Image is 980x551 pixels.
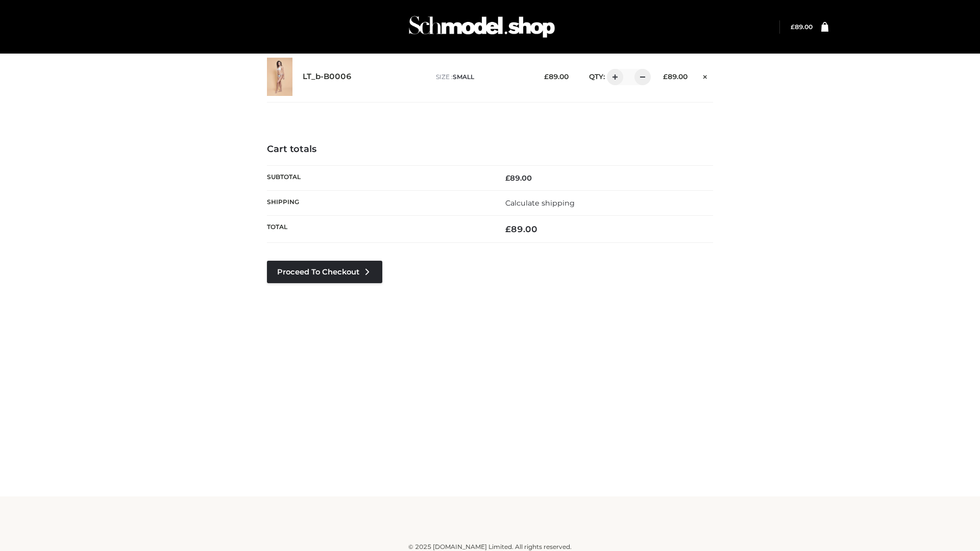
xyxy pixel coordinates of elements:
a: LT_b-B0006 [303,72,352,82]
a: Proceed to Checkout [267,261,382,283]
a: Remove this item [698,69,713,82]
h4: Cart totals [267,144,713,155]
bdi: 89.00 [544,72,569,81]
a: £89.00 [791,23,813,31]
span: £ [505,173,510,183]
span: £ [505,224,511,234]
div: QTY: [579,69,647,85]
span: £ [791,23,795,31]
th: Subtotal [267,165,490,190]
bdi: 89.00 [505,173,532,183]
a: Calculate shipping [505,198,575,208]
span: SMALL [453,73,474,81]
p: size : [436,72,528,82]
img: LT_b-B0006 - SMALL [267,58,292,96]
bdi: 89.00 [505,224,537,234]
span: £ [544,72,549,81]
bdi: 89.00 [663,72,688,81]
bdi: 89.00 [791,23,813,31]
th: Shipping [267,190,490,215]
img: Schmodel Admin 964 [405,7,558,47]
span: £ [663,72,668,81]
th: Total [267,216,490,243]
